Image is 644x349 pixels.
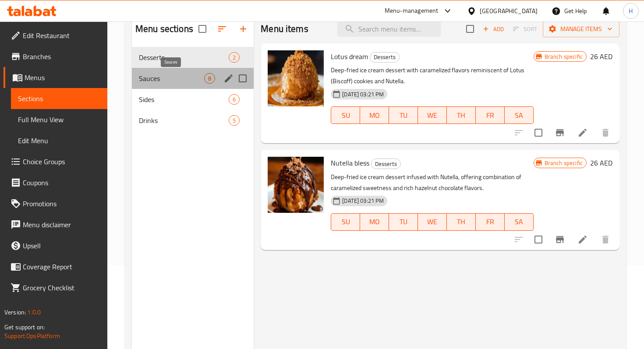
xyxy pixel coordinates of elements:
a: Coupons [4,172,107,193]
button: FR [476,106,505,124]
span: Add [481,24,505,34]
span: SA [508,109,530,122]
div: Desserts [371,159,401,169]
span: SU [335,215,357,228]
a: Edit menu item [577,127,588,138]
span: Select all sections [193,20,212,38]
span: Edit Menu [18,135,100,146]
img: Lotus dream [268,50,324,106]
button: edit [222,72,235,85]
span: Branches [23,51,100,62]
span: 6 [229,95,239,104]
a: Menus [4,67,107,88]
button: TH [447,106,476,124]
span: Sauces [139,73,204,84]
span: WE [421,215,443,228]
div: items [229,115,240,126]
a: Edit menu item [577,234,588,245]
p: Deep-fried ice cream dessert with caramelized flavors reminiscent of Lotus (Biscoff) cookies and ... [331,65,533,87]
span: Upsell [23,240,100,251]
div: Menu-management [385,6,439,16]
span: Add item [479,22,507,36]
a: Choice Groups [4,151,107,172]
span: Sort sections [212,18,233,39]
a: Promotions [4,193,107,214]
button: Branch-specific-item [549,122,570,143]
button: SA [505,106,534,124]
span: Coupons [23,177,100,188]
a: Branches [4,46,107,67]
span: 5 [229,116,239,125]
span: Menu disclaimer [23,219,100,230]
div: Sides6 [132,89,254,110]
nav: Menu sections [132,43,254,134]
button: Add section [233,18,254,39]
a: Grocery Checklist [4,277,107,298]
button: Branch-specific-item [549,229,570,250]
span: H [629,6,633,16]
button: MO [360,106,389,124]
div: Desserts2 [132,47,254,68]
button: SA [505,213,534,231]
span: TH [450,215,472,228]
span: Grocery Checklist [23,282,100,293]
span: Edit Restaurant [23,30,100,41]
span: Coverage Report [23,261,100,272]
button: delete [595,122,616,143]
div: items [204,73,215,84]
button: delete [595,229,616,250]
span: Desserts [139,52,229,63]
a: Coverage Report [4,256,107,277]
h2: Menu sections [135,22,193,35]
a: Full Menu View [11,109,107,130]
button: Add [479,22,507,36]
span: Select section first [507,22,543,36]
button: WE [418,106,447,124]
button: MO [360,213,389,231]
span: Drinks [139,115,229,126]
span: Choice Groups [23,156,100,167]
span: Select to update [529,230,548,249]
button: TU [389,106,418,124]
span: Branch specific [541,159,586,167]
span: Nutella bless [331,156,369,169]
span: MO [364,109,386,122]
span: Desserts [370,52,399,62]
span: TH [450,109,472,122]
span: [DATE] 03:21 PM [339,90,387,99]
div: items [229,52,240,63]
h6: 26 AED [590,50,612,63]
span: MO [364,215,386,228]
span: 1.0.0 [27,307,41,318]
span: Sections [18,93,100,104]
span: 2 [229,53,239,62]
button: SU [331,213,360,231]
button: SU [331,106,360,124]
div: items [229,94,240,105]
span: Version: [4,307,26,318]
span: SA [508,215,530,228]
a: Menu disclaimer [4,214,107,235]
span: WE [421,109,443,122]
span: 8 [205,74,215,83]
span: TU [393,109,414,122]
img: Nutella bless [268,157,324,213]
button: TU [389,213,418,231]
span: Branch specific [541,53,586,61]
div: Desserts [370,52,400,63]
div: [GEOGRAPHIC_DATA] [480,6,538,16]
a: Edit Restaurant [4,25,107,46]
div: Drinks5 [132,110,254,131]
button: Manage items [543,21,619,37]
span: [DATE] 03:21 PM [339,197,387,205]
button: TH [447,213,476,231]
span: Lotus dream [331,50,368,63]
span: Desserts [372,159,400,169]
span: Sides [139,94,229,105]
a: Upsell [4,235,107,256]
a: Support.OpsPlatform [4,330,60,342]
a: Edit Menu [11,130,107,151]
